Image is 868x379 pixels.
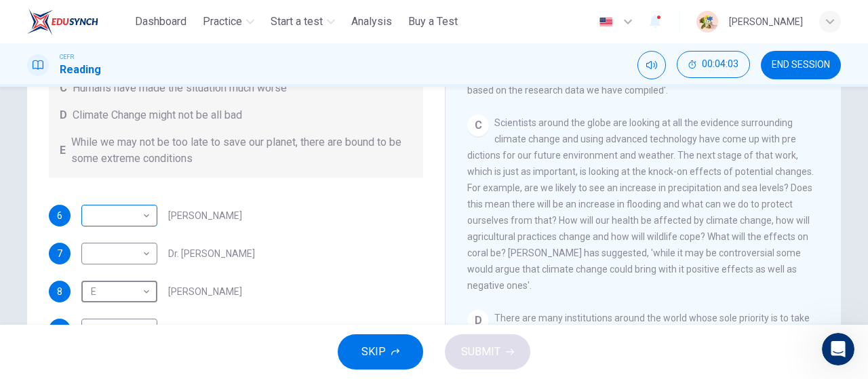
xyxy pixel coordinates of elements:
[822,333,854,365] iframe: Intercom live chat
[60,107,67,123] span: D
[27,8,98,35] img: ELTC logo
[60,114,250,140] div: I can take notes for both listening and writing right?
[677,51,750,78] button: 00:04:03
[637,51,666,79] div: Mute
[702,59,738,70] span: 00:04:03
[346,9,397,34] button: Analysis
[49,180,260,237] div: another question: im a hijabis, do i need to show my ears like the rules? just curious
[11,180,260,247] div: NURUL says…
[22,47,212,87] div: And lastly no you do not need to download anything you can just log into [DOMAIN_NAME]
[403,9,463,34] button: Buy a Test
[71,134,412,167] span: While we may not be too late to save our planet, there are bound to be some extreme conditions
[39,7,60,29] img: Profile image for Fin
[11,150,260,181] div: NURUL says…
[168,249,255,258] span: Dr. [PERSON_NAME]
[197,9,260,34] button: Practice
[21,264,32,275] button: Emoji picker
[135,14,186,30] span: Dashboard
[408,14,458,30] span: Buy a Test
[338,334,423,370] button: SKIP
[86,264,97,275] button: Start recording
[57,287,62,296] span: 8
[597,17,614,27] img: en
[265,9,340,34] button: Start a test
[467,310,489,332] div: D
[60,52,74,62] span: CEFR
[178,150,260,180] div: alright noted
[168,287,242,296] span: [PERSON_NAME]
[60,62,101,78] h1: Reading
[11,106,260,150] div: NURUL says…
[60,80,67,96] span: C
[212,5,238,31] button: Home
[9,5,35,31] button: go back
[60,142,66,159] span: E
[467,115,489,136] div: C
[64,264,75,275] button: Upload attachment
[238,5,262,30] div: Close
[27,8,130,35] a: ELTC logo
[49,106,260,148] div: I can take notes for both listening and writing right?
[772,60,830,71] span: END SESSION
[696,11,718,33] img: Profile picture
[130,9,192,34] button: Dashboard
[189,158,250,172] div: alright noted
[73,80,287,96] span: Humans have made the situation much worse
[233,259,254,281] button: Send a message…
[11,39,260,106] div: Katherine says…
[57,211,62,220] span: 6
[677,51,750,79] div: Hide
[168,211,242,220] span: [PERSON_NAME]
[203,14,242,30] span: Practice
[351,14,392,30] span: Analysis
[73,107,242,123] span: Climate Change might not be all bad
[81,273,153,311] div: E
[11,39,222,95] div: And lastly no you do not need to download anything you can just log into [DOMAIN_NAME]
[60,188,250,228] div: another question: im a hijabis, do i need to show my ears like the rules? just curious
[57,249,62,258] span: 7
[729,14,803,30] div: [PERSON_NAME]
[467,117,814,291] span: Scientists around the globe are looking at all the evidence surrounding climate change and using ...
[66,13,82,23] h1: Fin
[361,342,386,361] span: SKIP
[43,264,54,275] button: Gif picker
[271,14,323,30] span: Start a test
[761,51,841,79] button: END SESSION
[12,236,260,259] textarea: Message…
